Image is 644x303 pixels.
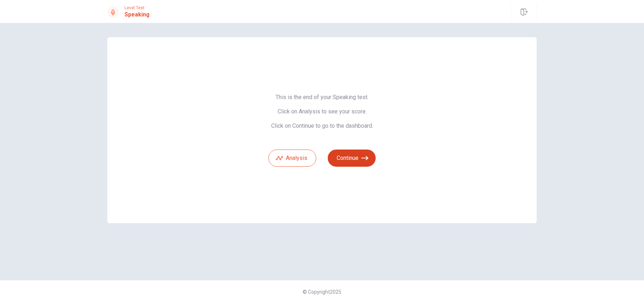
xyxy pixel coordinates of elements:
[125,10,150,19] h1: Speaking
[268,94,376,129] span: This is the end of your Speaking test. Click on Analysis to see your score. Click on Continue to ...
[303,289,341,295] span: © Copyright 2025
[328,150,376,167] button: Continue
[268,150,316,167] button: Analysis
[125,5,150,10] span: Level Test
